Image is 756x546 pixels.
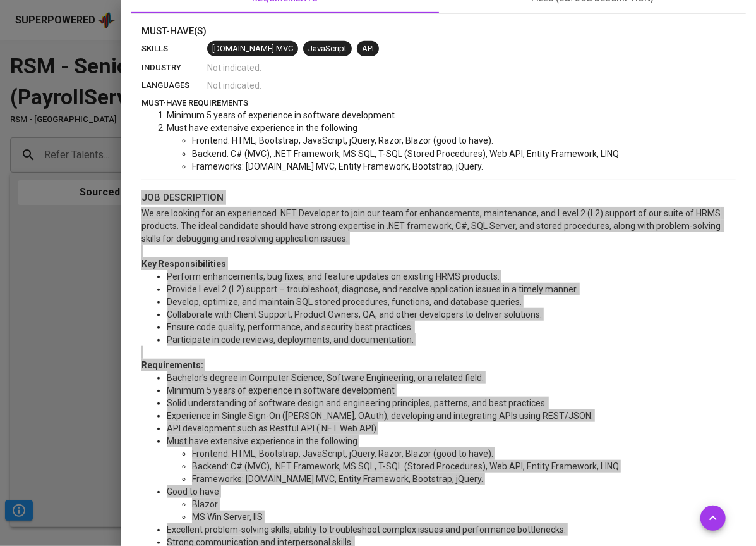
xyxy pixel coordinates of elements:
p: languages [141,79,207,92]
span: Frontend: HTML, Bootstrap, JavaScript, jQuery, Razor, Blazor (good to have). [192,449,493,459]
span: Frameworks: [DOMAIN_NAME] MVC, Entity Framework, Bootstrap, jQuery. [192,474,483,484]
span: Not indicated . [207,79,261,92]
span: Bachelor's degree in Computer Science, Software Engineering, or a related field. [167,373,484,383]
span: [DOMAIN_NAME] MVC [207,43,298,55]
span: Minimum 5 years of experience in software development [167,110,395,120]
span: Participate in code reviews, deployments, and documentation. [167,335,414,345]
span: API development such as Restful API (.NET Web API) [167,423,376,433]
span: Excellent problem-solving skills, ability to troubleshoot complex issues and performance bottlene... [167,524,566,535]
span: Frontend: HTML, Bootstrap, JavaScript, jQuery, Razor, Blazor (good to have). [192,135,493,146]
span: Key Responsibilities [141,259,226,269]
span: Experience in Single Sign-On ([PERSON_NAME], OAuth), developing and integrating APIs using REST/J... [167,411,593,421]
span: Backend: C# (MVC), .NET Framework, MS SQL, T-SQL (Stored Procedures), Web API, Entity Framework, ... [192,461,619,471]
span: Perform enhancements, bug fixes, and feature updates on existing HRMS products. [167,271,500,282]
span: Solid understanding of software design and engineering principles, patterns, and best practices. [167,398,547,408]
span: Provide Level 2 (L2) support – troubleshoot, diagnose, and resolve application issues in a timely... [167,284,578,294]
span: Ensure code quality, performance, and security best practices. [167,322,413,332]
span: Develop, optimize, and maintain SQL stored procedures, functions, and database queries. [167,297,522,307]
p: must-have requirements [141,97,736,109]
p: job description [141,190,736,205]
span: Minimum 5 years of experience in software development [167,385,395,395]
span: Collaborate with Client Support, Product Owners, QA, and other developers to deliver solutions. [167,309,542,320]
p: Must-Have(s) [141,24,736,39]
span: Backend: C# (MVC), .NET Framework, MS SQL, T-SQL (Stored Procedures), Web API, Entity Framework, ... [192,149,619,159]
span: Not indicated . [207,61,261,74]
span: JavaScript [303,43,352,55]
span: Frameworks: [DOMAIN_NAME] MVC, Entity Framework, Bootstrap, jQuery. [192,161,483,171]
span: We are looking for an experienced .NET Developer to join our team for enhancements, maintenance, ... [141,208,723,244]
span: Good to have [167,487,219,497]
span: MS Win Server, IIS [192,512,263,522]
span: Must have extensive experience in the following [167,436,357,446]
span: API [357,43,379,55]
p: industry [141,61,207,74]
span: Blazor [192,499,218,509]
span: Requirements: [141,360,203,370]
p: skills [141,42,207,55]
span: Must have extensive experience in the following [167,123,357,133]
